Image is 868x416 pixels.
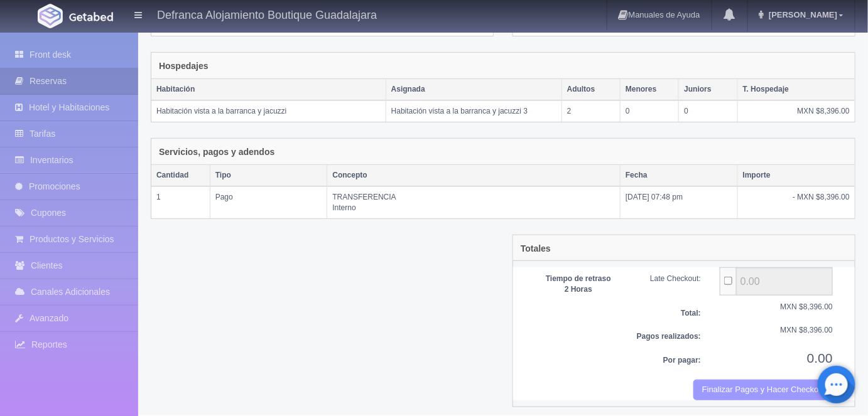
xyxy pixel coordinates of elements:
[724,277,732,285] input: ...
[679,100,737,122] td: 0
[151,186,210,218] td: 1
[621,186,738,218] td: [DATE] 07:48 pm
[157,6,377,22] h4: Defranca Alojamiento Boutique Guadalajara
[766,10,837,19] span: [PERSON_NAME]
[693,380,833,400] button: Finalizar Pagos y Hacer Checkout
[210,165,327,186] th: Tipo
[210,186,327,218] td: Pago
[679,79,737,100] th: Juniors
[561,100,620,122] td: 2
[681,309,701,317] b: Total:
[710,302,842,312] div: MXN $8,396.00
[151,100,386,122] td: Habitación vista a la barranca y jacuzzi
[736,267,833,296] input: ...
[159,147,274,157] h4: Servicios, pagos y adendos
[637,332,701,341] b: Pagos realizados:
[546,274,611,294] b: Tiempo de retraso 2 Horas
[151,79,386,100] th: Habitación
[621,100,679,122] td: 0
[327,165,621,186] th: Concepto
[621,79,679,100] th: Menores
[737,165,855,186] th: Importe
[710,325,842,336] div: MXN $8,396.00
[710,349,842,367] div: 0.00
[631,274,710,284] div: Late Checkout:
[327,186,621,218] td: TRANSFERENCIA Interno
[621,165,738,186] th: Fecha
[521,244,551,253] h4: Totales
[69,12,113,21] img: Getabed
[663,356,701,365] b: Por pagar:
[38,4,63,28] img: Getabed
[386,79,561,100] th: Asignada
[159,61,209,71] h4: Hospedajes
[737,79,855,100] th: T. Hospedaje
[561,79,620,100] th: Adultos
[151,165,210,186] th: Cantidad
[737,100,855,122] td: MXN $8,396.00
[386,100,561,122] td: Habitación vista a la barranca y jacuzzi 3
[737,186,855,218] td: - MXN $8,396.00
